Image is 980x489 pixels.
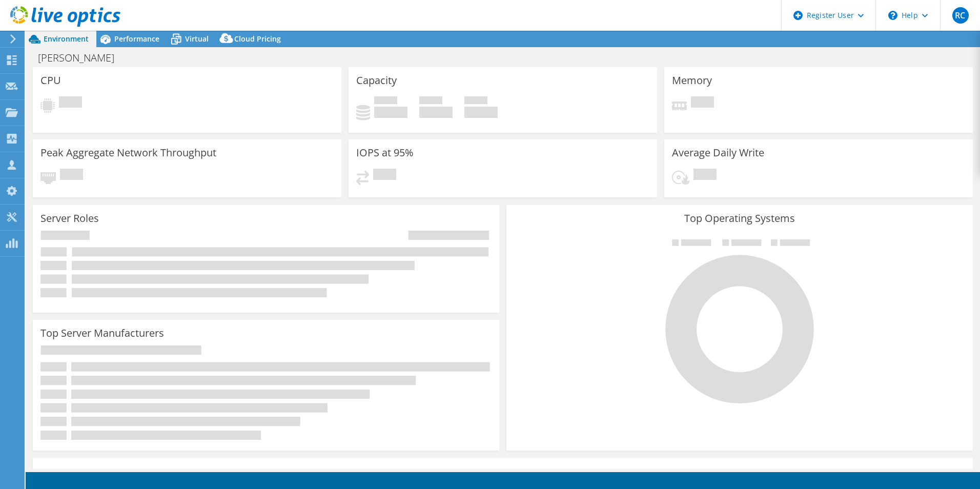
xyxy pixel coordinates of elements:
[40,213,99,224] h3: Server Roles
[374,107,407,118] h4: 0 GiB
[114,34,159,44] span: Performance
[40,75,61,86] h3: CPU
[952,7,969,24] span: RC
[59,96,82,110] span: Pending
[419,96,442,107] span: Free
[373,169,396,182] span: Pending
[419,107,453,118] h4: 0 GiB
[60,169,83,182] span: Pending
[185,34,209,44] span: Virtual
[356,147,414,158] h3: IOPS at 95%
[356,75,397,86] h3: Capacity
[40,147,216,158] h3: Peak Aggregate Network Throughput
[514,213,965,224] h3: Top Operating Systems
[40,328,164,339] h3: Top Server Manufacturers
[464,96,487,107] span: Total
[33,52,130,64] h1: [PERSON_NAME]
[672,75,712,86] h3: Memory
[374,96,397,107] span: Used
[234,34,281,44] span: Cloud Pricing
[693,169,717,182] span: Pending
[464,107,498,118] h4: 0 GiB
[888,11,897,20] svg: \n
[44,34,89,44] span: Environment
[691,96,714,110] span: Pending
[672,147,764,158] h3: Average Daily Write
